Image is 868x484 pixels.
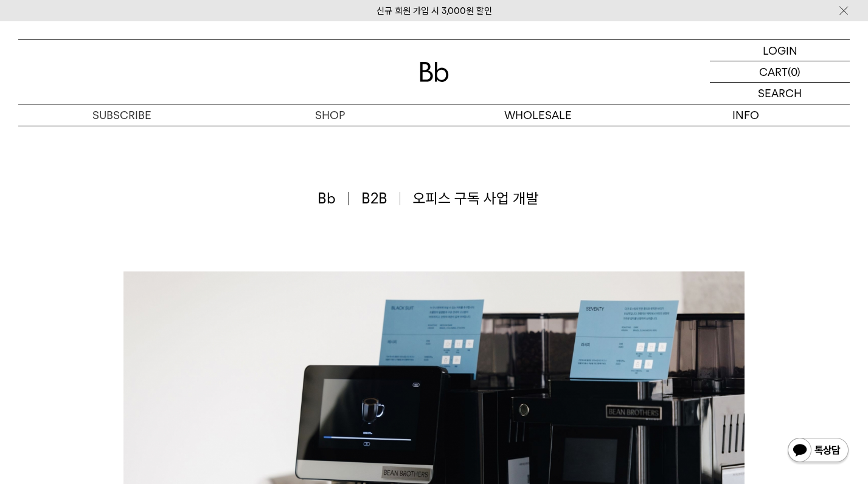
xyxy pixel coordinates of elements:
p: SEARCH [758,83,802,104]
p: CART [759,61,788,82]
p: LOGIN [763,40,797,61]
img: 카카오톡 채널 1:1 채팅 버튼 [786,437,850,466]
p: INFO [642,104,850,126]
span: 오피스 구독 사업 개발 [412,188,538,209]
a: SUBSCRIBE [18,104,226,126]
img: 로고 [420,62,449,82]
span: Bb [318,188,349,209]
a: LOGIN [710,40,850,61]
a: CART (0) [710,61,850,83]
p: (0) [788,61,800,82]
p: WHOLESALE [434,104,642,126]
span: B2B [361,188,401,209]
a: SHOP [226,104,434,126]
a: 신규 회원 가입 시 3,000원 할인 [377,5,492,16]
